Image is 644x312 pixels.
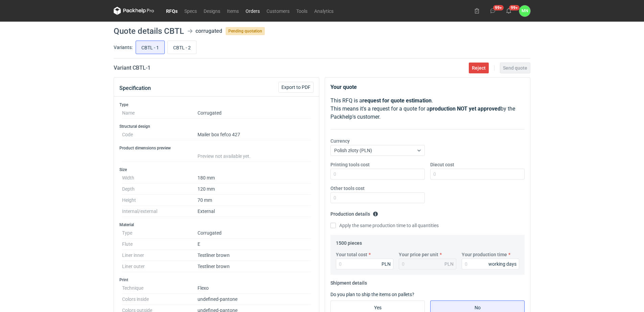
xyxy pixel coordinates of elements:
h3: Print [119,277,314,283]
h3: Size [119,167,314,172]
div: PLN [444,261,454,267]
dd: Flexo [198,283,311,294]
div: PLN [382,261,391,267]
label: Apply the same production time to all quantities [330,222,439,229]
label: Currency [330,138,350,144]
dd: undefined-pantone [198,294,311,305]
div: working days [488,261,516,267]
a: Specs [181,7,200,15]
legend: 1500 pieces [336,238,362,246]
dt: Internal/external [122,206,198,217]
button: 99+ [503,5,514,16]
label: Variants: [114,44,133,51]
dt: Colors inside [122,294,198,305]
strong: production NOT yet approved [430,105,501,112]
dt: Width [122,172,198,184]
input: 0 [330,169,425,179]
h2: Variant CBTL - 1 [114,64,151,72]
dt: Type [122,227,198,239]
span: Polish złoty (PLN) [334,148,372,153]
dd: Corrugated [198,227,311,239]
a: Tools [293,7,311,15]
a: Analytics [311,7,337,15]
input: 0 [430,169,525,179]
dt: Flute [122,239,198,250]
dt: Technique [122,283,198,294]
label: Other tools cost [330,185,365,192]
button: MN [519,5,530,17]
span: Send quote [503,66,527,70]
dd: 120 mm [198,184,311,195]
dt: Name [122,107,198,119]
h3: Structural design [119,124,314,129]
dt: Height [122,195,198,206]
button: Reject [469,63,489,73]
h1: Quote details CBTL [114,27,184,35]
dd: Testliner brown [198,250,311,261]
dt: Liner inner [122,250,198,261]
a: Customers [263,7,293,15]
button: Send quote [500,63,530,73]
strong: request for quote estimation [362,97,432,104]
input: 0 [462,259,519,269]
dt: Liner outer [122,261,198,272]
dd: Testliner brown [198,261,311,272]
input: 0 [336,259,393,269]
h3: Type [119,102,314,107]
label: Do you plan to ship the items on pallets? [330,292,414,297]
span: Export to PDF [281,85,310,90]
label: Your price per unit [399,251,438,258]
span: Reject [472,66,486,70]
dt: Depth [122,184,198,195]
h3: Product dimensions preview [119,145,314,151]
button: Export to PDF [278,82,314,93]
legend: Shipment details [330,278,367,286]
strong: Your quote [330,84,357,90]
span: Preview not available yet. [198,153,251,159]
p: This RFQ is a . This means it's a request for a quote for a by the Packhelp's customer. [330,97,525,121]
label: CBTL - 2 [167,41,197,54]
button: Specification [119,80,151,96]
dd: Corrugated [198,107,311,119]
label: Printing tools cost [330,161,370,168]
a: Orders [242,7,263,15]
div: Małgorzata Nowotna [519,5,530,17]
input: 0 [330,192,425,203]
span: Pending quotation [226,27,265,35]
label: Your production time [462,251,507,258]
label: CBTL - 1 [136,41,165,54]
a: RFQs [163,7,181,15]
dt: Code [122,129,198,140]
h3: Material [119,222,314,227]
svg: Packhelp Pro [114,7,154,15]
dd: E [198,239,311,250]
dd: External [198,206,311,217]
button: 99+ [487,5,498,16]
dd: 180 mm [198,172,311,184]
div: corrugated [195,27,222,35]
label: Your total cost [336,251,367,258]
label: Diecut cost [430,161,454,168]
dd: 70 mm [198,195,311,206]
dd: Mailer box fefco 427 [198,129,311,140]
a: Items [224,7,242,15]
legend: Production details [330,209,378,217]
a: Designs [200,7,224,15]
